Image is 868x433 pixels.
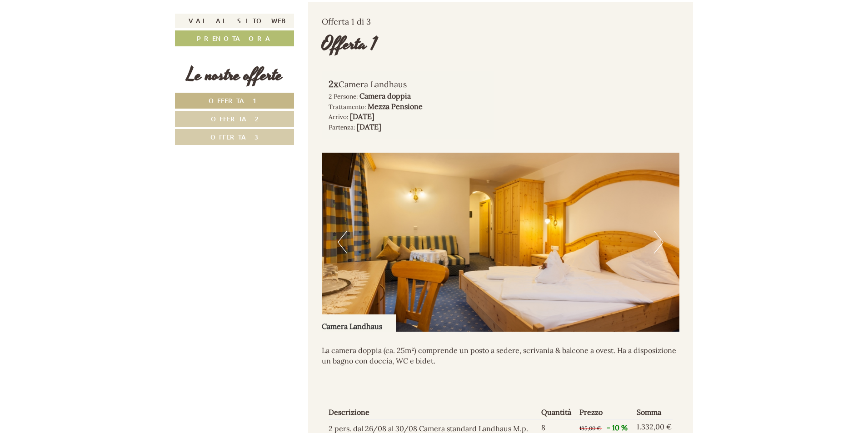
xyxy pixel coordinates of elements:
small: 2 Persone: [329,92,358,100]
img: image [322,153,680,332]
span: Offerta 2 [211,114,259,123]
b: Camera doppia [359,91,411,100]
th: Prezzo [576,405,633,419]
b: 2x [329,78,339,90]
button: Next [654,231,663,254]
span: - 10 % [607,423,628,432]
a: Vai al sito web [175,14,294,28]
a: Prenota ora [175,30,294,46]
div: Offerta 1 [322,31,377,57]
span: Offerta 3 [210,133,259,141]
th: Descrizione [329,405,538,419]
button: Previous [338,231,347,254]
div: Camera Landhaus [329,78,487,91]
small: Partenza: [329,123,355,131]
span: Offerta 1 di 3 [322,16,371,27]
b: [DATE] [350,112,374,121]
b: [DATE] [357,122,381,131]
span: 185,00 € [579,425,601,432]
th: Quantità [538,405,576,419]
b: Mezza Pensione [368,102,423,111]
div: Le nostre offerte [175,62,294,88]
p: La camera doppia (ca. 25m²) comprende un posto a sedere, scrivania & balcone a ovest. Ha a dispos... [322,345,680,366]
small: Arrivo: [329,113,348,121]
div: Camera Landhaus [322,314,396,332]
span: Offerta 1 [209,96,261,105]
small: Trattamento: [329,103,366,111]
th: Somma [633,405,673,419]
